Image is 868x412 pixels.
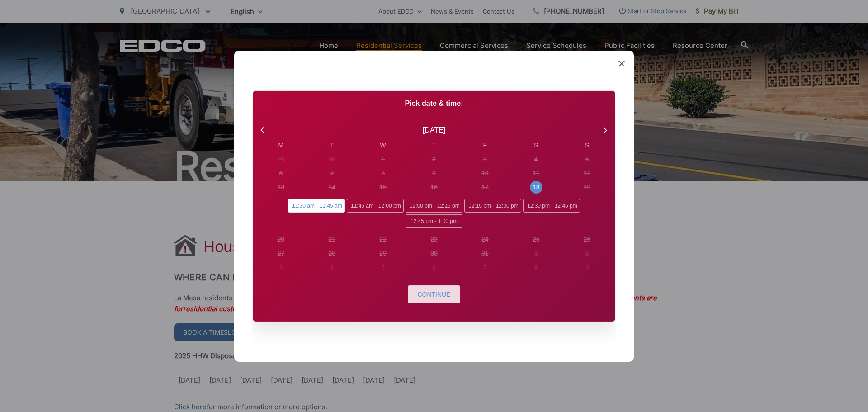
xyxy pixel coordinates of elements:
[561,140,613,150] div: S
[432,263,436,272] div: 6
[328,249,335,258] div: 28
[406,214,462,228] span: 12:45 pm - 1:00 pm
[534,263,538,272] div: 8
[328,155,335,164] div: 30
[347,199,404,213] span: 11:45 am - 12:00 pm
[585,155,589,164] div: 5
[278,249,285,258] div: 27
[533,169,540,178] div: 11
[330,263,334,272] div: 4
[481,183,489,192] div: 17
[430,183,438,192] div: 16
[464,199,521,213] span: 12:15 pm - 12:30 pm
[279,263,283,272] div: 3
[409,140,460,150] div: T
[288,199,345,213] span: 11:30 am - 11:45 am
[278,235,285,244] div: 20
[533,235,540,244] div: 25
[381,155,385,164] div: 1
[430,249,438,258] div: 30
[510,140,561,150] div: S
[381,263,385,272] div: 5
[328,235,335,244] div: 21
[459,140,510,150] div: F
[481,249,489,258] div: 31
[534,155,538,164] div: 4
[330,169,334,178] div: 7
[408,285,460,303] button: Continue
[432,155,436,164] div: 2
[584,183,591,192] div: 19
[533,183,540,192] div: 18
[358,140,409,150] div: W
[483,263,487,272] div: 7
[432,169,436,178] div: 9
[379,249,387,258] div: 29
[379,183,387,192] div: 15
[585,249,589,258] div: 2
[278,183,285,192] div: 13
[307,140,358,150] div: T
[255,140,307,150] div: M
[423,124,445,135] div: [DATE]
[523,199,580,213] span: 12:30 pm - 12:45 pm
[481,235,489,244] div: 24
[417,291,450,298] span: Continue
[584,235,591,244] div: 26
[253,98,615,109] p: Pick date & time:
[534,249,538,258] div: 1
[379,235,387,244] div: 22
[328,183,335,192] div: 14
[481,169,489,178] div: 10
[381,169,385,178] div: 8
[278,155,285,164] div: 29
[406,199,462,213] span: 12:00 pm - 12:15 pm
[585,263,589,272] div: 9
[279,169,283,178] div: 6
[430,235,438,244] div: 23
[483,155,487,164] div: 3
[584,169,591,178] div: 12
